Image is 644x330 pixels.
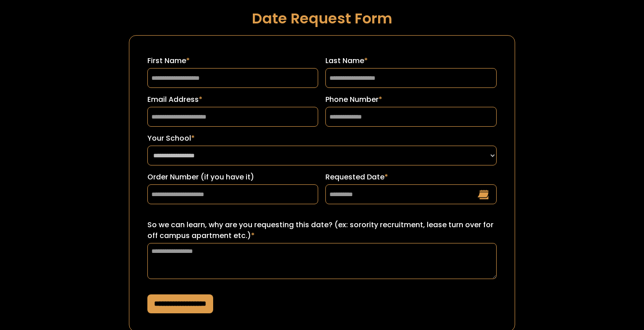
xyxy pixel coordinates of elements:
[325,55,497,66] label: Last Name
[325,94,497,105] label: Phone Number
[147,220,497,241] label: So we can learn, why are you requesting this date? (ex: sorority recruitment, lease turn over for...
[129,10,515,26] h1: Date Request Form
[147,55,319,66] label: First Name
[147,94,319,105] label: Email Address
[147,172,319,183] label: Order Number (if you have it)
[147,133,497,144] label: Your School
[325,172,497,183] label: Requested Date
